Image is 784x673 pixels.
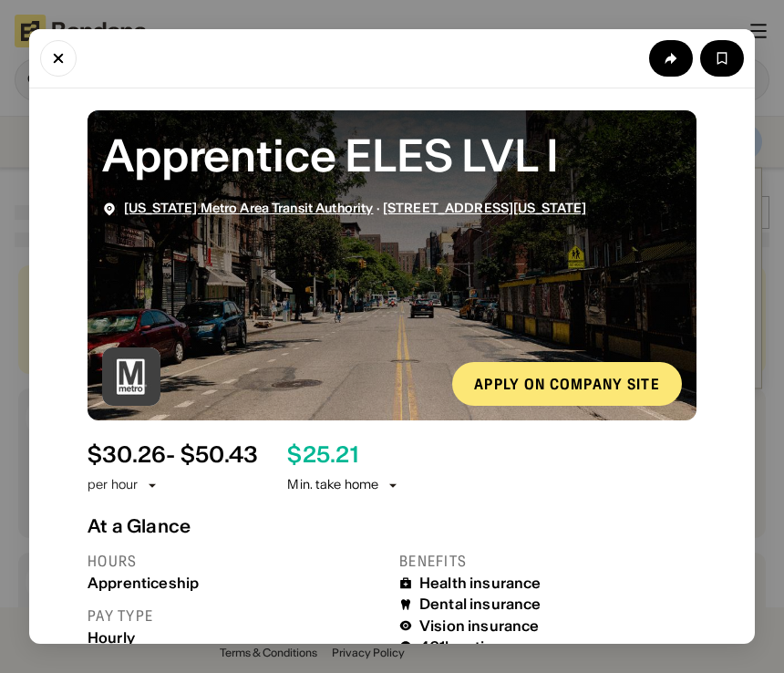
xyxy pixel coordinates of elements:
[88,606,385,626] div: Pay type
[419,638,511,656] div: 401k options
[88,629,385,647] div: Hourly
[88,442,258,469] div: $ 30.26 - $50.43
[419,575,542,592] div: Health insurance
[383,200,587,216] a: [STREET_ADDRESS][US_STATE]
[287,476,400,494] div: Min. take home
[124,200,373,216] a: [US_STATE] Metro Area Transit Authority
[88,515,696,537] div: At a Glance
[419,595,542,613] div: Dental insurance
[88,476,138,494] div: per hour
[287,442,357,469] div: $ 25.21
[419,617,540,635] div: Vision insurance
[88,575,385,592] div: Apprenticeship
[102,125,682,186] div: Apprentice ELES LVL I
[399,552,696,571] div: Benefits
[102,347,160,406] img: Washington Metro Area Transit Authority logo
[40,40,77,77] button: Close
[124,201,587,216] div: ·
[474,377,660,391] div: Apply on company site
[88,552,385,571] div: Hours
